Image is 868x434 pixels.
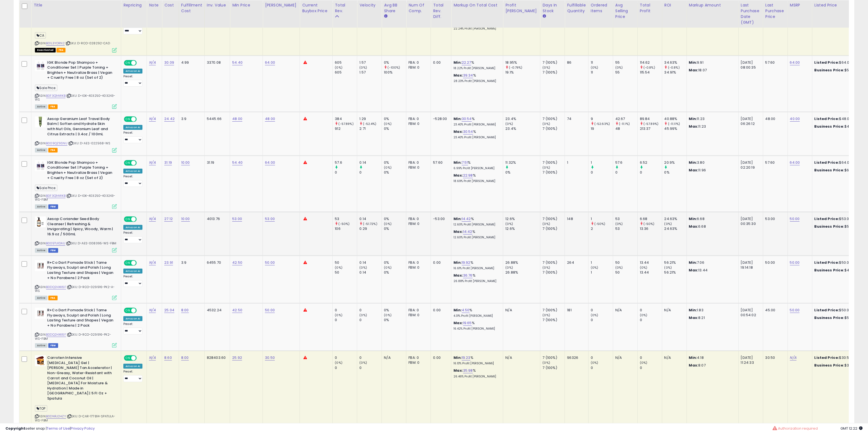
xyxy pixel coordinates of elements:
b: Listed Price: [815,60,839,65]
div: 0% [384,60,406,65]
img: 41GI7F+hHhL._SL40_.jpg [35,260,46,271]
p: 23.40% Profit [PERSON_NAME] [454,123,499,127]
div: 0.14 [359,216,381,221]
p: 18.22% Profit [PERSON_NAME] [454,66,499,70]
div: 7 (100%) [542,126,565,131]
span: FBA [48,148,58,153]
div: 23.4% [505,126,540,131]
span: OFF [136,60,145,65]
div: 3370.08 [207,60,226,65]
div: [DATE] 06:26:12 [741,116,759,126]
small: (-0.8%) [668,65,680,70]
div: $54.4 [815,68,860,73]
a: 35.98 [463,368,473,373]
small: (-100%) [387,65,400,70]
p: 11.23 [689,116,734,121]
p: 9.91 [689,60,734,65]
b: Min: [454,216,462,221]
small: (0%) [359,65,367,70]
div: % [454,73,499,83]
div: 0% [384,160,406,165]
span: OFF [136,160,145,165]
div: Repricing [123,2,144,8]
a: N/A [149,307,156,313]
small: (-52.4%) [363,122,376,126]
a: 53.00 [232,216,242,222]
div: 114.62 [640,60,662,65]
small: (-57.89%) [643,122,658,126]
a: 19.92 [462,260,470,265]
div: Title [34,2,119,8]
div: % [454,129,499,139]
a: B0DQ2HXK6F [46,332,66,337]
b: Max: [454,73,463,78]
div: 11 [591,70,613,75]
a: 64.00 [265,60,275,65]
small: (-57.89%) [338,122,353,126]
div: 18.95% [505,60,540,65]
a: N/A [149,160,156,165]
div: FBA: 0 [408,216,426,221]
div: Total Rev. Diff. [433,2,449,20]
a: 50.00 [790,216,800,222]
div: Current Buybox Price [302,2,330,14]
p: 3.80 [689,160,734,165]
div: FBM: 0 [408,121,426,126]
div: 605 [335,70,357,75]
div: 213.37 [640,126,662,131]
strong: Min: [689,216,697,221]
img: 413TX4+ADtL._SL40_.jpg [35,116,46,127]
div: ASIN: [35,116,117,152]
div: [DATE] 02:20:19 [741,160,759,170]
a: B0DQ2HXK6F [46,285,66,289]
div: ASIN: [35,60,117,108]
a: 36.76 [463,273,473,278]
a: 30.50 [265,355,275,360]
a: 30.54 [463,129,473,134]
a: 53.00 [265,216,275,222]
div: 4.99 [181,60,200,65]
a: 8.00 [181,355,189,360]
div: 24.63% [664,216,687,221]
p: 11.23 [689,124,734,129]
a: 8.60 [164,355,172,360]
div: Amazon AI [123,125,142,130]
div: 0 [591,170,613,175]
div: Velocity [359,2,379,8]
a: 22.27 [462,60,471,65]
a: N/A [149,355,156,360]
span: All listings currently available for purchase on Amazon [35,204,47,209]
b: Max: [454,173,463,178]
div: 19.1% [505,70,540,75]
div: $48 [815,124,860,129]
a: 14.42 [463,229,472,234]
a: N/A [149,60,156,65]
div: Profit [PERSON_NAME] [505,2,538,14]
div: Last Purchase Price [765,2,785,20]
div: Preset: [123,22,142,34]
b: Listed Price: [815,216,839,221]
a: 64.00 [790,160,800,165]
b: Business Price: [815,68,845,73]
div: Listed Price [815,2,862,8]
div: Last Purchase Date (GMT) [741,2,761,25]
div: Markup on Total Cost [454,2,501,8]
div: 40.88% [664,116,687,121]
b: Listed Price: [815,160,839,165]
div: ASIN: [35,8,117,52]
b: IGK Blonde Pop Shampoo + Conditioner Set | Purple Toning + Brighten + Neutralize Brass | Vegan + ... [47,160,114,182]
b: Listed Price: [815,116,839,121]
div: Num of Comp. [408,2,428,14]
a: 25.92 [232,355,242,360]
div: 115.54 [640,70,662,75]
div: 53 [615,216,637,221]
a: Terms of Use [47,426,70,431]
div: 0 [640,170,662,175]
a: 10.00 [181,216,190,222]
p: 18.69% Profit [PERSON_NAME] [454,179,499,183]
div: ASIN: [35,216,117,252]
a: 40.00 [790,116,800,122]
div: -53.00 [433,216,447,221]
div: 57.60 [765,60,783,65]
div: 53.00 [765,216,783,221]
